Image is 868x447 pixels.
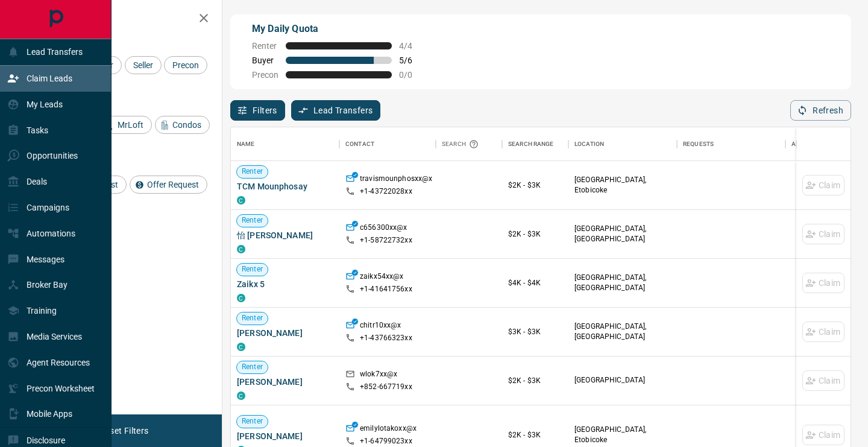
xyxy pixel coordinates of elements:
[399,70,426,80] span: 0 / 0
[113,120,148,130] span: MrLoft
[508,277,562,288] p: $4K - $4K
[237,416,268,426] span: Renter
[237,362,268,372] span: Renter
[237,180,333,192] span: TCM Mounphosay
[360,235,412,246] p: +1- 58722732xx
[360,333,412,343] p: +1- 43766323xx
[130,176,207,194] div: Offer Request
[237,343,245,351] div: condos.ca
[237,430,333,442] span: [PERSON_NAME]
[252,55,278,65] span: Buyer
[677,127,785,161] div: Requests
[360,436,412,446] p: +1- 64799023xx
[252,41,278,51] span: Renter
[360,284,412,294] p: +1- 41641756xx
[237,264,268,274] span: Renter
[237,215,268,226] span: Renter
[164,56,207,74] div: Precon
[237,376,333,388] span: [PERSON_NAME]
[568,127,677,161] div: Location
[237,392,245,400] div: condos.ca
[237,229,333,241] span: 怡 [PERSON_NAME]
[168,60,203,70] span: Precon
[508,229,562,239] p: $2K - $3K
[399,55,426,65] span: 5 / 6
[231,127,339,161] div: Name
[129,60,157,70] span: Seller
[100,116,152,134] div: MrLoft
[360,186,412,197] p: +1- 43722028xx
[360,223,407,235] p: c656300xx@x
[574,224,671,244] p: [GEOGRAPHIC_DATA], [GEOGRAPHIC_DATA]
[168,120,206,130] span: Condos
[237,278,333,290] span: Zaikx 5
[574,322,671,342] p: [GEOGRAPHIC_DATA], [GEOGRAPHIC_DATA]
[230,100,285,121] button: Filters
[442,127,482,161] div: Search
[790,100,851,121] button: Refresh
[683,127,714,161] div: Requests
[143,180,203,189] span: Offer Request
[237,313,268,323] span: Renter
[237,127,255,161] div: Name
[360,423,417,436] p: emilylotakoxx@x
[155,116,210,134] div: Condos
[360,271,403,284] p: zaikx54xx@x
[237,196,245,204] div: condos.ca
[574,273,671,293] p: [GEOGRAPHIC_DATA], [GEOGRAPHIC_DATA]
[508,326,562,337] p: $3K - $3K
[345,127,374,161] div: Contact
[574,425,671,445] p: [GEOGRAPHIC_DATA], Etobicoke
[508,375,562,386] p: $2K - $3K
[237,166,268,177] span: Renter
[574,375,671,385] p: [GEOGRAPHIC_DATA]
[360,382,412,392] p: +852- 667719xx
[360,369,397,382] p: wlok7xx@x
[360,320,401,333] p: chitr10xx@x
[39,12,210,27] h2: Filters
[237,294,245,302] div: condos.ca
[574,175,671,195] p: [GEOGRAPHIC_DATA], Etobicoke
[252,22,426,36] p: My Daily Quota
[125,56,162,74] div: Seller
[291,100,381,121] button: Lead Transfers
[508,180,562,191] p: $2K - $3K
[252,70,278,80] span: Precon
[339,127,436,161] div: Contact
[508,127,554,161] div: Search Range
[399,41,426,51] span: 4 / 4
[502,127,568,161] div: Search Range
[92,420,156,441] button: Reset Filters
[237,327,333,339] span: [PERSON_NAME]
[574,127,604,161] div: Location
[508,430,562,440] p: $2K - $3K
[237,245,245,253] div: condos.ca
[360,174,432,186] p: travismounphosxx@x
